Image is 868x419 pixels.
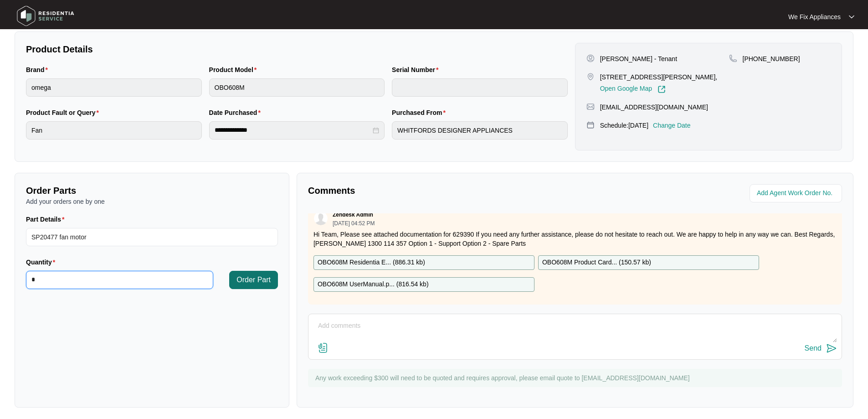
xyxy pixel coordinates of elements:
input: Date Purchased [215,125,371,135]
img: dropdown arrow [849,15,854,19]
p: OBO608M Product Card... ( 150.57 kb ) [542,258,651,268]
p: Add your orders one by one [26,197,278,206]
input: Product Model [209,78,385,97]
p: [EMAIL_ADDRESS][DOMAIN_NAME] [600,103,708,112]
p: Change Date [653,121,691,130]
input: Part Details [26,228,278,246]
label: Purchased From [392,108,449,117]
img: map-pin [586,72,595,81]
input: Add Agent Work Order No. [757,188,837,199]
p: We Fix Appliances [788,12,841,21]
p: Schedule: [DATE] [600,121,648,130]
p: [STREET_ADDRESS][PERSON_NAME], [600,72,718,82]
span: Order Part [236,274,271,285]
p: OBO608M UserManual.p... ( 816.54 kb ) [318,279,429,290]
label: Quantity [26,258,59,267]
input: Product Fault or Query [26,121,202,140]
p: Zendesk Admin [333,211,373,218]
p: OBO608M Residentia E... ( 886.31 kb ) [318,258,425,268]
img: map-pin [586,121,595,129]
button: Order Part [229,271,278,289]
p: [PHONE_NUMBER] [743,54,800,63]
p: Hi Team, Please see attached documentation for 629390 If you need any further assistance, please ... [313,230,837,248]
a: Open Google Map [600,85,666,93]
label: Part Details [26,215,68,224]
img: map-pin [586,103,595,111]
label: Product Fault or Query [26,108,103,117]
img: residentia service logo [14,2,77,30]
p: Comments [308,184,569,197]
p: Any work exceeding $300 will need to be quoted and requires approval, please email quote to [EMAI... [315,373,837,383]
p: [PERSON_NAME] - Tenant [600,54,677,63]
img: Link-External [657,85,666,93]
div: Send [805,344,822,352]
input: Purchased From [392,121,568,140]
label: Date Purchased [209,108,264,117]
p: Product Details [26,43,568,56]
label: Serial Number [392,65,442,74]
img: map-pin [729,54,737,62]
input: Serial Number [392,78,568,97]
label: Product Model [209,65,261,74]
img: file-attachment-doc.svg [318,342,329,353]
label: Brand [26,65,51,74]
img: send-icon.svg [826,343,837,354]
button: Send [805,342,837,355]
img: user-pin [586,54,595,62]
input: Quantity [26,271,213,289]
p: Order Parts [26,184,278,197]
p: [DATE] 04:52 PM [333,221,375,226]
img: user.svg [314,212,328,225]
input: Brand [26,78,202,97]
